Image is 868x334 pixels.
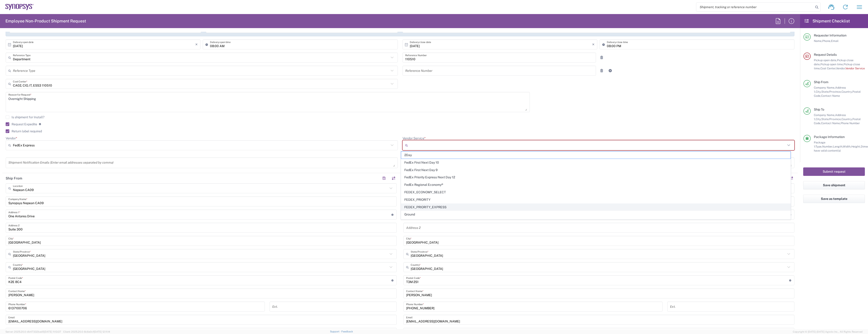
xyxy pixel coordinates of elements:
span: Requester Information [814,34,846,37]
label: Vendor [6,136,17,140]
span: Type, [815,145,822,148]
span: FEDEX_PRIORITY_EXPRESS [401,204,791,211]
span: Width, [843,145,851,148]
span: Email [831,39,839,43]
span: State/Province, [821,117,841,121]
span: Height, [851,145,861,148]
span: Server: 2025.20.0-db47332bad5 [5,330,61,333]
span: Contact Name [821,94,840,97]
button: Save shipment [803,181,865,189]
span: Company Name, [814,86,835,89]
span: [DATE] 11:13:37 [44,330,61,333]
a: Remove Reference [598,68,605,74]
div: This field is required [403,150,795,154]
span: Number, [822,145,833,148]
span: Vendor, [836,67,845,70]
span: [DATE] 12:11:14 [94,330,110,333]
span: FEDEX_PRIORITY [401,196,791,203]
a: Remove Reference [598,54,605,61]
span: Ship From [814,80,828,84]
span: Company Name, [814,113,835,117]
span: Name, [814,39,822,43]
span: Home Delivery [401,218,791,225]
span: FEDEX_ECONOMY_SELECT [401,189,791,196]
span: FedEx Regional Economy® [401,181,791,188]
a: Support [330,330,341,333]
span: Length, [833,145,843,148]
h2: Shipment Checklist [804,18,850,24]
input: Shipment, tracking or reference number [696,3,814,11]
a: Feedback [341,330,353,333]
span: Copyright © [DATE]-[DATE] Agistix Inc., All Rights Reserved [793,330,863,334]
span: Phone, [822,39,831,43]
label: Is shipment for Install? [6,115,44,119]
span: Cost Center, [820,67,836,70]
span: Contact Name, [821,121,841,125]
i: × [195,41,198,48]
span: 2Day [401,152,791,159]
label: Vendor Service [403,136,426,140]
span: City, [816,90,821,93]
span: FedEx Priority Express Next Day 12 [401,174,791,181]
span: Ship To [814,108,824,111]
span: FedEx First Next Day 9 [401,167,791,174]
h2: Employee Non-Product Shipment Request [5,18,86,24]
span: Vendor Service [845,67,865,70]
button: Save as template [803,195,865,203]
span: Package Information [814,135,845,139]
span: Country, [841,90,852,93]
label: Return label required [6,129,42,133]
span: FedEx First Next Day 10 [401,159,791,166]
a: Add Reference [607,68,613,74]
span: City, [816,117,821,121]
span: Request Details [814,53,837,56]
label: Request Expedite [6,122,37,126]
span: Package 1: [814,141,825,148]
span: Pickup open time, [820,63,844,66]
span: Phone Number [841,121,860,125]
button: Submit request [803,167,865,176]
span: Client: 2025.20.0-8c6e0cf [63,330,110,333]
h2: Ship From [6,176,22,181]
span: Country, [841,117,852,121]
span: Ground [401,211,791,218]
span: Pickup open date, [814,58,837,62]
span: State/Province, [821,90,841,93]
i: × [592,41,595,48]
